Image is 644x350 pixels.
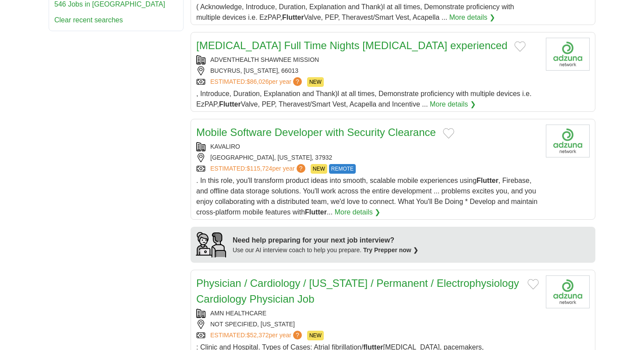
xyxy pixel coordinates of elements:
span: $86,026 [247,78,269,85]
span: $52,372 [247,332,269,339]
span: REMOTE [329,164,356,174]
button: Add to favorite jobs [443,128,454,139]
a: Clear recent searches [54,16,123,24]
a: More details ❯ [430,99,476,110]
div: Use our AI interview coach to help you prepare. [233,246,418,255]
span: . In this role, you'll transform product ideas into smooth, scalable mobile experiences using , F... [196,177,538,216]
a: Try Prepper now ❯ [363,246,418,254]
span: ( Acknowledge, Introduce, Duration, Explanation and Thank)l at all times, Demonstrate proficiency... [196,3,514,21]
a: Mobile Software Developer with Security Clearance [196,126,436,138]
button: Add to favorite jobs [527,279,539,289]
img: Company logo [546,38,590,71]
div: Need help preparing for your next job interview? [233,235,418,246]
div: NOT SPECIFIED, [US_STATE] [196,320,539,329]
span: NEW [307,77,324,87]
img: Company logo [546,275,590,308]
div: [GEOGRAPHIC_DATA], [US_STATE], 37932 [196,153,539,162]
strong: Flutter [282,14,304,21]
strong: Flutter [477,177,499,184]
span: ? [293,331,302,339]
span: NEW [307,331,324,340]
a: ESTIMATED:$52,372per year? [210,331,304,340]
strong: Flutter [305,208,327,216]
div: KAVALIRO [196,142,539,151]
div: BUCYRUS, [US_STATE], 66013 [196,66,539,75]
button: Add to favorite jobs [514,41,526,52]
a: More details ❯ [449,12,495,23]
strong: Flutter [219,100,241,108]
a: ESTIMATED:$115,724per year? [210,164,307,174]
span: $115,724 [247,165,272,172]
a: More details ❯ [335,207,381,218]
a: 546 Jobs in [GEOGRAPHIC_DATA] [54,0,165,8]
div: AMN HEALTHCARE [196,309,539,318]
a: Physician / Cardiology / [US_STATE] / Permanent / Electrophysiology Cardiology Physician Job [196,277,519,305]
div: ADVENTHEALTH SHAWNEE MISSION [196,55,539,64]
span: , Introduce, Duration, Explanation and Thank)l at all times, Demonstrate proficiency with multipl... [196,90,531,108]
span: NEW [311,164,327,174]
a: ESTIMATED:$86,026per year? [210,77,304,87]
a: [MEDICAL_DATA] Full Time Nights [MEDICAL_DATA] experienced [196,39,507,51]
img: Company logo [546,125,590,157]
span: ? [293,77,302,86]
span: ? [297,164,305,173]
